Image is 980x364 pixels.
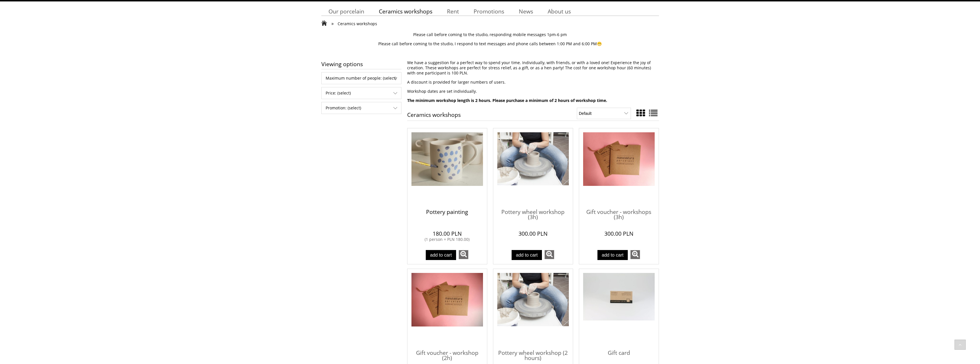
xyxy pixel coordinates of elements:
img: Gift voucher - workshop (2h) [411,273,483,327]
font: Ceramics workshops [338,21,377,26]
font: Please call before coming to the studio, responding mobile messages 1pm-6 pm [413,32,567,37]
font: 180.00 PLN [433,230,462,237]
font: Please call before coming to the studio, I respond to text messages and phone calls between 1:00 ... [378,41,602,46]
font: 300.00 PLN [518,230,548,237]
font: Ceramics workshops [407,111,461,119]
a: Go to the product Pottery wheel workshop (2h) [497,273,569,345]
font: » [331,20,334,27]
font: News [519,7,533,15]
span: Maximum number of people: (select) [322,72,401,84]
button: Add to cart Pottery wheel workshop (3h) [512,250,542,260]
a: Our porcelain [321,6,372,17]
a: About us [540,6,578,17]
div: Filter [321,87,401,99]
a: Go to the product Gift voucher - workshops (3h) [583,132,655,204]
a: Gift voucher - workshops (3h) [583,204,655,227]
img: Gift voucher - workshops (3h) [583,132,655,186]
a: see more [630,250,640,259]
a: Go to product Gift Card [583,273,655,345]
font: 300.00 PLN [604,230,633,237]
div: Filter [321,102,401,114]
font: Rent [447,7,459,15]
div: Filter [321,72,401,84]
a: see more [459,250,468,259]
a: Rent [439,6,466,17]
a: Ceramics workshops [371,6,439,17]
font: Gift voucher - workshop (2h) [416,349,478,362]
font: Promotion: (select) [326,105,361,111]
a: Go to the product Mug painting / Pottery painting [411,132,483,204]
img: Pottery wheel workshop (2 hours) [497,273,569,326]
font: About us [548,7,571,15]
font: Pottery wheel workshop (3h) [501,208,565,221]
font: We have a suggestion for a perfect way to spend your time. Individually, with friends, or with a ... [407,60,651,76]
font: Pottery painting [426,208,468,216]
select: Sort by [577,108,631,119]
font: (1 person = PLN 180.00) [425,237,470,242]
span: Price: (select) [322,87,401,99]
a: Go to the product Pottery wheel workshop (3h) [497,132,569,204]
font: Viewing options [321,60,363,68]
font: Add to cart [602,252,623,257]
button: Add to cart Gift voucher - workshops (3h) [597,250,627,260]
img: Pottery wheel workshop (3h) [497,132,569,186]
a: Pottery painting [411,204,483,227]
a: Promotions [466,6,511,17]
font: Maximum number of people: (select) [326,75,396,81]
a: View with photo [636,107,645,119]
font: Our porcelain [328,7,364,15]
font: A discount is provided for larger numbers of users. [407,79,506,85]
font: Gift card [608,349,630,357]
font: Promotions [474,7,504,15]
font: Gift voucher - workshops (3h) [586,208,651,221]
a: Go to the product Gift voucher - workshops (2h) [411,273,483,345]
span: Promotion: (select) [322,102,401,114]
img: Pottery painting [411,132,483,186]
a: News [511,6,540,17]
font: Workshop dates are set individually. [407,88,477,94]
font: Add to cart [516,252,538,257]
button: Add to cart Mug painting / Pottery painting [426,250,456,260]
a: see more [545,250,554,259]
img: Gift card [583,273,655,320]
font: Pottery wheel workshop (2 hours) [498,349,568,362]
a: Pottery wheel workshop (3h) [497,204,569,227]
font: The minimum workshop length is 2 hours. Please purchase a minimum of 2 hours of workshop time. [407,98,607,103]
a: Full view [649,107,658,119]
font: Add to cart [430,252,452,257]
font: Ceramics workshops [379,7,432,15]
font: Price: (select) [326,90,351,96]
